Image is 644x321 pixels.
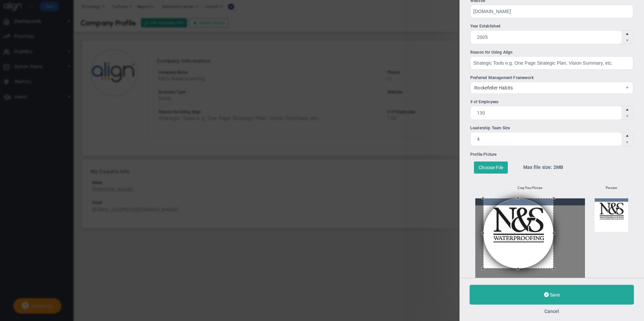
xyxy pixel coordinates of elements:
[470,23,633,29] div: Year Established
[470,56,633,70] input: Reason for Using Align
[471,132,622,146] input: Leadership Team Size
[622,37,633,44] span: Decrease value
[515,158,633,177] div: Max file size: 2MB
[544,309,559,314] button: Cancel
[622,30,633,37] span: Increase value
[622,82,633,93] span: select
[470,49,633,56] div: Reason for Using Align
[591,198,643,237] img: Preview of Cropped Photo
[470,99,633,105] div: # of Employees
[470,5,633,18] input: Website
[606,185,617,191] h6: Preview
[550,292,560,298] span: Save
[471,82,622,93] span: Rockefeller Habits
[622,106,633,113] span: Increase value
[518,185,542,191] h6: Crop Your Picture
[471,106,622,120] input: # of Employees
[474,162,508,174] div: Choose File
[470,285,634,305] button: Save
[470,151,633,158] div: Profile Picture
[470,75,633,81] div: Preferred Management Framework
[471,30,622,44] input: Year Established
[622,113,633,120] span: Decrease value
[622,132,633,139] span: Increase value
[622,139,633,146] span: Decrease value
[470,125,633,131] div: Leadership Team Size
